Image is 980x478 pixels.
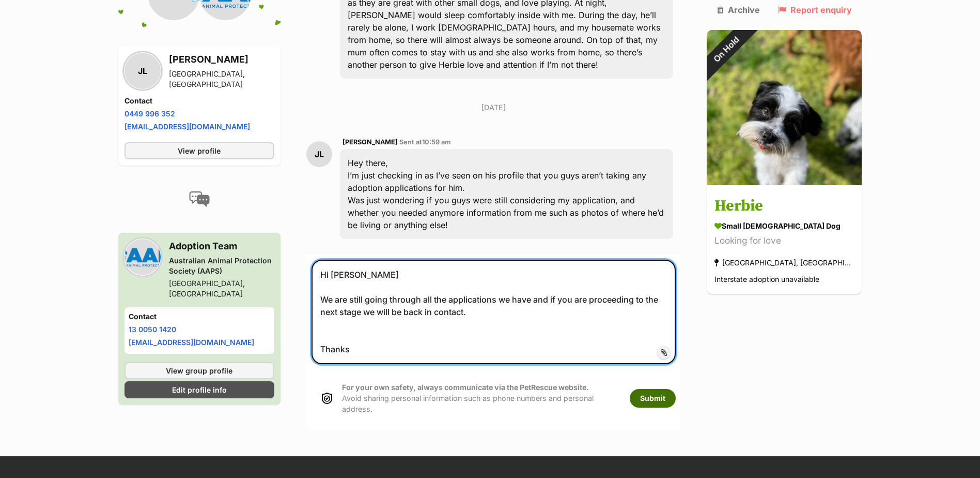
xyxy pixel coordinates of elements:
div: [GEOGRAPHIC_DATA], [GEOGRAPHIC_DATA] [169,69,274,89]
a: [EMAIL_ADDRESS][DOMAIN_NAME] [125,122,250,131]
a: Edit profile info [125,381,274,398]
a: On Hold [707,177,862,187]
span: Edit profile info [172,384,227,395]
h4: Contact [129,311,270,322]
img: Australian Animal Protection Society (AAPS) profile pic [125,239,161,275]
span: View profile [178,145,221,156]
a: View group profile [125,362,274,379]
div: [GEOGRAPHIC_DATA], [GEOGRAPHIC_DATA] [714,256,854,270]
a: [EMAIL_ADDRESS][DOMAIN_NAME] [129,338,254,347]
h3: Herbie [714,195,854,218]
h3: Adoption Team [169,239,274,253]
span: Sent at [399,138,451,146]
strong: For your own safety, always communicate via the PetRescue website. [342,383,589,392]
button: Submit [630,389,676,408]
a: 13 0050 1420 [129,325,176,334]
a: 0449 996 352 [125,109,175,118]
span: [PERSON_NAME] [343,138,398,146]
h4: Contact [125,96,274,106]
div: JL [306,141,332,167]
div: On Hold [693,16,760,83]
div: Looking for love [714,234,854,248]
span: 10:59 am [422,138,451,146]
div: small [DEMOGRAPHIC_DATA] Dog [714,221,854,232]
div: JL [125,53,161,89]
a: View profile [125,142,274,159]
div: [GEOGRAPHIC_DATA], [GEOGRAPHIC_DATA] [169,278,274,299]
div: Australian Animal Protection Society (AAPS) [169,256,274,276]
img: conversation-icon-4a6f8262b818ee0b60e3300018af0b2d0b884aa5de6e9bcb8d3d4eeb1a70a7c4.svg [189,191,210,207]
h3: [PERSON_NAME] [169,52,274,67]
p: Avoid sharing personal information such as phone numbers and personal address. [342,382,619,415]
span: Interstate adoption unavailable [714,275,819,284]
a: Report enquiry [778,5,852,14]
p: [DATE] [306,102,681,113]
a: Archive [717,5,760,14]
img: Herbie [707,30,862,185]
span: View group profile [166,365,232,376]
div: Hey there, I’m just checking in as I’ve seen on his profile that you guys aren’t taking any adopt... [340,149,674,239]
a: Herbie small [DEMOGRAPHIC_DATA] Dog Looking for love [GEOGRAPHIC_DATA], [GEOGRAPHIC_DATA] Interst... [707,187,862,294]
